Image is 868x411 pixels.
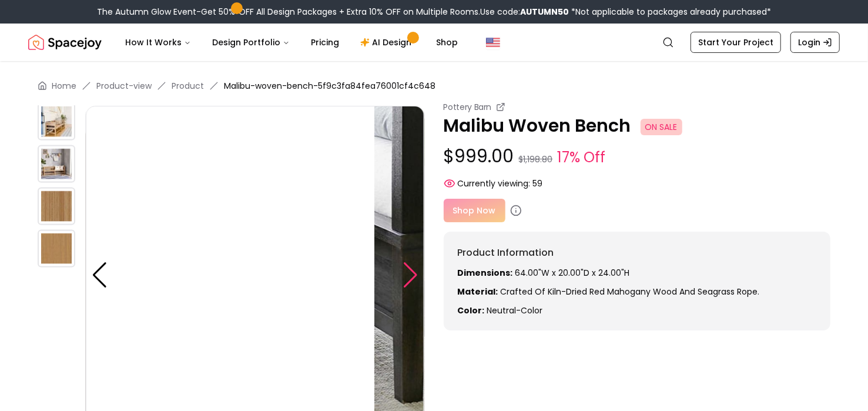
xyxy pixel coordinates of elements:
[28,31,102,54] a: Spacejoy
[172,80,204,92] a: Product
[301,31,348,54] a: Pricing
[444,115,831,136] p: Malibu Woven Bench
[28,31,102,54] img: Spacejoy Logo
[38,230,75,268] img: https://storage.googleapis.com/spacejoy-main/assets/5f9c3fa84fea76001cf4c648/product_11_44gfj2e6no25
[458,267,817,279] p: 64.00"W x 20.00"D x 24.00"H
[790,32,840,53] a: Login
[558,147,606,168] small: 17% Off
[97,6,771,18] div: The Autumn Glow Event-Get 50% OFF All Design Packages + Extra 10% OFF on Multiple Rooms.
[486,35,500,49] img: United States
[569,6,771,18] span: *Not applicable to packages already purchased*
[38,145,75,183] img: https://storage.googleapis.com/spacejoy-main/assets/5f9c3fa84fea76001cf4c648/product_9_ncnb82i0kj9
[38,103,75,141] img: https://storage.googleapis.com/spacejoy-main/assets/5f9c3fa84fea76001cf4c648/product_8_mbdc3lc7235
[520,6,569,18] b: AUTUMN50
[38,188,75,225] img: https://storage.googleapis.com/spacejoy-main/assets/5f9c3fa84fea76001cf4c648/product_10_f8j4affjnh8
[351,31,424,54] a: AI Design
[458,305,485,316] strong: Color:
[487,305,543,316] span: neutral-color
[444,101,492,113] small: Pottery Barn
[519,153,553,165] small: $1,198.80
[52,80,76,92] a: Home
[480,6,569,18] span: Use code:
[501,286,760,298] span: Crafted of kiln-dried Red Mahogany wood and Seagrass rope.
[533,178,543,189] span: 59
[458,246,817,260] h6: Product Information
[458,286,498,298] strong: Material:
[38,80,830,92] nav: breadcrumb
[116,31,200,54] button: How It Works
[641,119,682,135] span: ON SALE
[691,32,781,53] a: Start Your Project
[458,267,513,279] strong: Dimensions:
[96,80,152,92] a: Product-view
[203,31,299,54] button: Design Portfolio
[458,178,531,189] span: Currently viewing:
[427,31,467,54] a: Shop
[224,80,435,92] span: Malibu-woven-bench-5f9c3fa84fea76001cf4c648
[28,24,840,61] nav: Global
[116,31,467,54] nav: Main
[444,146,831,168] p: $999.00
